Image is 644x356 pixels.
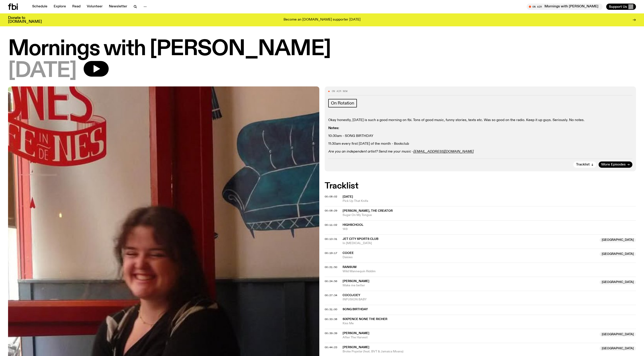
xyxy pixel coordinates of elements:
[328,150,413,153] em: Are you an independent artist? Send me your music -
[8,61,76,81] span: [DATE]
[325,209,337,212] span: 00:08:29
[328,99,357,107] a: On Rotation
[328,126,339,130] strong: Notes:
[325,251,337,255] span: 00:19:17
[343,255,597,260] span: Daisies
[284,18,360,22] p: Become an [DOMAIN_NAME] supporter [DATE]
[599,161,632,168] a: More Episodes
[343,346,369,349] span: [PERSON_NAME]
[600,238,636,242] span: [GEOGRAPHIC_DATA]
[601,163,626,166] span: More Episodes
[51,4,69,10] a: Explore
[573,161,596,168] button: Tracklist
[325,265,337,269] span: 00:21:50
[609,5,627,9] span: Support Us
[343,307,633,312] span: SONG BIRTHDAY
[325,308,337,311] span: 00:31:00
[343,335,597,340] span: After The Harvest
[343,350,597,354] span: Broke Popstar (feat. BVT & Jamaica Moana)
[343,241,597,245] span: In [MEDICAL_DATA]
[343,332,369,335] span: [PERSON_NAME]
[325,279,337,283] span: 00:24:56
[343,318,387,321] span: Sixpence None The Richer
[527,4,603,10] button: On AirMornings with [PERSON_NAME]
[413,150,474,153] a: [EMAIL_ADDRESS][DOMAIN_NAME]
[332,90,347,92] span: On Air Now
[600,280,636,285] span: [GEOGRAPHIC_DATA]
[325,182,636,190] h2: Tracklist
[325,293,337,297] span: 00:27:34
[325,237,337,241] span: 00:13:31
[343,223,363,226] span: HighSchool
[600,332,636,337] span: [GEOGRAPHIC_DATA]
[343,294,360,297] span: Cocojoey
[70,4,83,10] a: Read
[343,209,393,212] span: [PERSON_NAME], The Creator
[328,118,632,122] p: Okay honestly, [DATE] is such a good morning on fbi. Tons of good music, funny stories, texts etc...
[106,4,130,10] a: Newsletter
[325,346,337,349] span: 00:44:23
[8,39,636,59] h1: Mornings with [PERSON_NAME]
[331,101,354,106] span: On Rotation
[576,163,590,166] span: Tracklist
[325,317,337,321] span: 00:33:38
[343,199,636,203] span: Pick Up That Knife
[343,251,354,255] span: Cooee
[328,134,632,138] p: 10:30am - SONG BIRTHDAY
[325,223,337,227] span: 00:11:02
[343,283,597,288] span: Make me better
[343,195,353,198] span: [DATE]
[343,321,636,326] span: Kiss Me
[343,280,369,283] span: [PERSON_NAME]
[606,4,636,10] button: Support Us
[600,346,636,351] span: [GEOGRAPHIC_DATA]
[343,237,378,241] span: Jet City Sports Club
[343,269,636,274] span: Wild Mannequin Riddim
[325,195,337,198] span: 00:08:02
[343,213,636,217] span: Sugar On My Tongue
[343,297,636,302] span: INFUSION BABY
[325,331,337,335] span: 00:39:39
[343,266,356,269] span: Ransum
[84,4,105,10] a: Volunteer
[600,252,636,256] span: [GEOGRAPHIC_DATA]
[30,4,50,10] a: Schedule
[8,16,42,24] h3: Donate to [DOMAIN_NAME]
[343,227,636,231] span: 149
[328,142,632,146] p: 11:30am every first [DATE] of the month - Bookclub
